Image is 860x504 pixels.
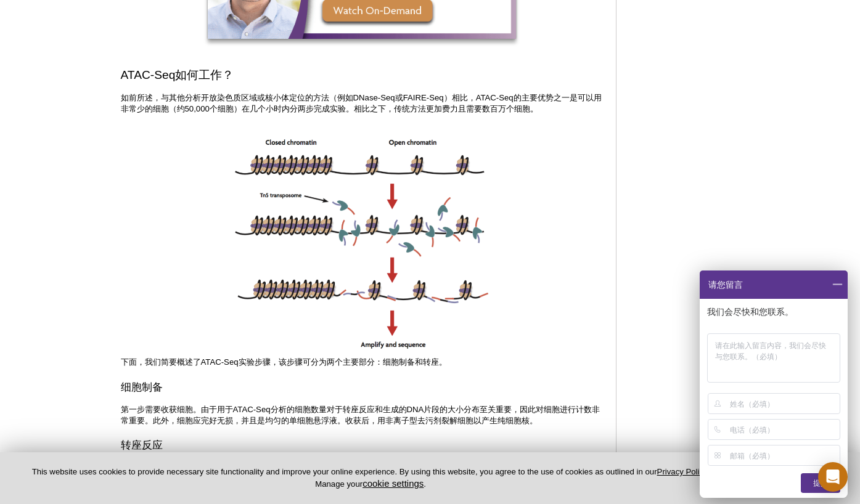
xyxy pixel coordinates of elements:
p: 如前所述，与其他分析开放染色质区域或核小体定位的方法（例如DNase-Seq或FAIRE-Seq）相比，ATAC-Seq的主要优势之一是可以用非常少的细胞（约50,000个细胞）在几个小时内分两... [121,92,604,115]
p: 下面，我们简要概述了ATAC-Seq实验步骤，该步骤可分为两个主要部分：细胞制备和转座。 [121,357,604,368]
button: cookie settings [362,478,424,489]
div: Open Intercom Messenger [818,462,848,492]
a: Privacy Policy [657,467,707,476]
h2: ATAC-Seq如何工作？ [121,67,604,83]
p: 第一步需要收获细胞。由于用于ATAC-Seq分析的细胞数量对于转座反应和生成的DNA片段的大小分布至关重要，因此对细胞进行计数非常重要。此外，细胞应完好无损，并且是均匀的单细胞悬浮液。收获后，用... [121,404,604,426]
span: 请您留言 [707,270,743,299]
input: 电话（必填） [730,420,838,439]
img: ATAC-Seq image [231,127,493,354]
div: 提交 [801,473,840,493]
input: 邮箱（必填） [730,445,838,465]
h3: 细胞制备 [121,380,604,395]
p: 我们会尽快和您联系。 [707,306,843,317]
input: 姓名（必填） [730,394,838,413]
p: This website uses cookies to provide necessary site functionality and improve your online experie... [20,466,721,490]
h3: 转座反应 [121,438,604,453]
